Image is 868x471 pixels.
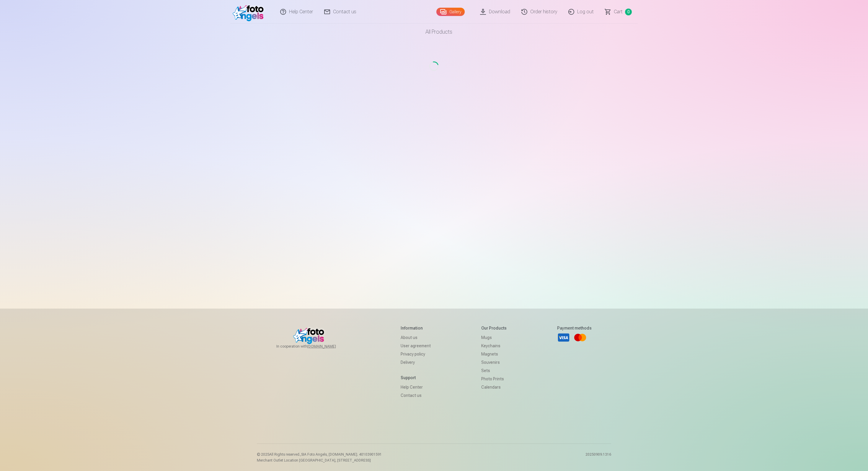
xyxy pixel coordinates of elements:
a: Calendars [481,383,507,391]
a: Privacy policy [401,350,431,358]
a: [DOMAIN_NAME] [307,344,350,349]
a: Delivery [401,358,431,366]
p: Merchant Outlet Location [GEOGRAPHIC_DATA], [STREET_ADDRESS] [257,458,382,463]
h5: Payment methods [557,325,592,331]
a: Visa [557,331,570,344]
a: Photo prints [481,375,507,383]
a: Magnets [481,350,507,358]
a: User agreement [401,342,431,350]
span: 0 [625,9,632,15]
span: Сart [614,8,623,15]
a: About us [401,333,431,342]
p: © 2025 All Rights reserved. , [257,452,382,457]
a: Sets [481,366,507,375]
p: 20250909.1316 [585,452,611,463]
a: Gallery [436,8,465,16]
a: Help Center [401,383,431,391]
h5: Information [401,325,431,331]
span: SIA Foto Angels, [DOMAIN_NAME]. 40103901591 [301,452,382,457]
span: In cooperation with [276,344,350,349]
a: Keychains [481,342,507,350]
a: Souvenirs [481,358,507,366]
a: Mugs [481,333,507,342]
h5: Support [401,375,431,381]
a: All products [409,24,459,40]
img: /fa1 [233,2,267,21]
a: Mastercard [574,331,587,344]
h5: Our products [481,325,507,331]
a: Contact us [401,391,431,400]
